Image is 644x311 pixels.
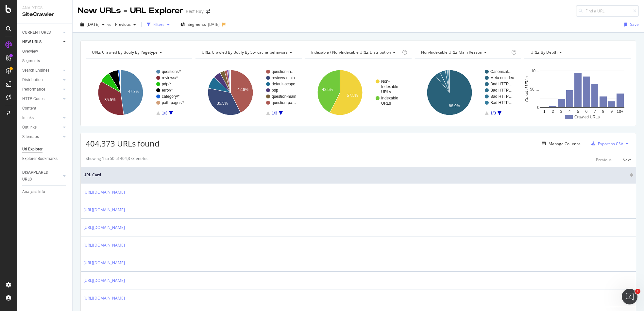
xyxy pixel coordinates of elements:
button: Segments[DATE] [178,19,222,30]
text: question-pa… [272,100,296,105]
a: Search Engines [22,67,61,74]
button: Previous [112,19,139,30]
h4: URLs by Depth [529,47,625,58]
text: Non- [381,79,390,84]
text: Meta noindex [490,76,514,80]
text: 42.5% [322,87,333,92]
a: Content [22,105,68,112]
svg: A chart. [415,64,520,121]
svg: A chart. [195,64,302,121]
div: Best Buy [186,8,204,15]
a: HTTP Codes [22,95,61,102]
text: URLs [381,101,391,106]
text: 9 [611,109,613,114]
text: URLs [381,90,391,94]
text: 1/3 [162,111,167,115]
text: 57.5% [347,93,358,98]
div: [DATE] [208,22,220,27]
h4: URLs Crawled By Botify By sw_cache_behaviors [200,47,297,58]
text: 42.6% [237,87,248,92]
span: Previous [112,22,131,27]
div: Url Explorer [22,146,42,153]
svg: A chart. [86,64,192,121]
a: [URL][DOMAIN_NAME] [83,189,125,196]
a: Performance [22,86,61,93]
text: 10… [531,69,539,73]
button: Manage Columns [539,140,581,147]
a: CURRENT URLS [22,29,61,36]
text: 8 [602,109,604,114]
text: Crawled URLs [525,77,530,102]
div: Overview [22,48,38,55]
a: Url Explorer [22,146,68,153]
a: Outlinks [22,124,61,131]
text: Indexable [381,96,398,100]
a: NEW URLS [22,39,61,45]
div: DISAPPEARED URLS [22,169,55,183]
a: [URL][DOMAIN_NAME] [83,295,125,302]
text: 1 [543,109,546,114]
button: Filters [144,19,172,30]
text: pdp [272,88,278,93]
div: CURRENT URLS [22,29,51,36]
text: Bad HTTP… [490,94,513,99]
div: NEW URLS [22,39,42,45]
a: Inlinks [22,114,61,121]
div: A chart. [305,64,412,121]
text: pdp/* [162,82,171,86]
span: 1 [635,289,640,294]
text: question-main [272,94,296,99]
div: Previous [596,157,612,163]
a: [URL][DOMAIN_NAME] [83,277,125,284]
span: URLs by Depth [531,49,557,55]
a: [URL][DOMAIN_NAME] [83,224,125,231]
div: Save [630,22,639,27]
a: Analysis Info [22,188,68,195]
span: 404,373 URLs found [86,138,160,149]
a: Distribution [22,77,61,83]
div: New URLs - URL Explorer [78,5,183,16]
a: Overview [22,48,68,55]
div: Content [22,105,36,112]
text: 35.5% [217,101,228,106]
text: Canonical… [490,69,512,74]
div: Performance [22,86,45,93]
text: category/* [162,94,179,99]
text: reviews-main [272,76,295,80]
text: question-in… [272,69,295,74]
text: 35.5% [104,97,115,102]
text: error/* [162,88,173,93]
text: Indexable [381,84,398,89]
div: Outlinks [22,124,37,131]
span: Non-Indexable URLs Main Reason [421,49,482,55]
span: Indexable / Non-Indexable URLs distribution [311,49,391,55]
button: Next [622,156,631,164]
a: [URL][DOMAIN_NAME] [83,242,125,249]
text: 47.8% [128,89,139,94]
text: default-scope [272,82,295,86]
span: URLs Crawled By Botify By pagetype [92,49,158,55]
input: Find a URL [576,5,639,17]
div: SiteCrawler [22,11,67,18]
button: Export as CSV [589,138,623,149]
text: Bad HTTP… [490,88,513,93]
div: Manage Columns [549,141,581,147]
button: Previous [596,156,612,164]
svg: A chart. [524,64,630,121]
span: URLs Crawled By Botify By sw_cache_behaviors [202,49,288,55]
div: Explorer Bookmarks [22,155,58,162]
div: Export as CSV [598,141,623,147]
div: Filters [153,22,164,27]
text: 10+ [617,109,623,114]
div: HTTP Codes [22,95,44,102]
a: Explorer Bookmarks [22,155,68,162]
text: Bad HTTP… [490,100,513,105]
div: Showing 1 to 50 of 404,373 entries [86,156,148,164]
div: Sitemaps [22,133,39,140]
a: Sitemaps [22,133,61,140]
div: Analysis Info [22,188,45,195]
text: 0 [537,105,540,110]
